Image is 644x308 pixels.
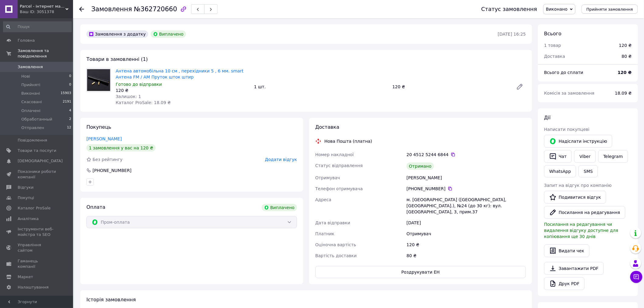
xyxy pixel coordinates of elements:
span: Прийняті [21,82,40,88]
span: Відгуки [18,185,33,190]
a: Редагувати [514,81,526,93]
span: Оплата [86,204,105,210]
span: Покупець [86,124,111,130]
span: 2191 [63,99,71,105]
a: Антена автомобільна 10 см , перехідники 5 , 6 мм. smart Антена FM / AM Пруток шток штир [116,68,243,79]
span: Товари в замовленні (1) [86,56,148,62]
a: [PERSON_NAME] [86,136,122,141]
span: Обработанный [21,117,52,122]
b: 120 ₴ [618,70,632,75]
span: Платник [315,231,334,236]
button: Роздрукувати ЕН [315,266,526,278]
span: Написати покупцеві [544,127,590,132]
div: 120 ₴ [619,42,632,48]
div: 80 ₴ [405,250,527,261]
div: Виплачено [262,204,297,211]
span: Додати відгук [265,157,297,162]
div: Отримано [407,163,434,170]
span: Замовлення [18,64,43,70]
a: Telegram [598,150,628,163]
span: Комісія за замовлення [544,91,595,96]
div: Виплачено [151,30,186,38]
span: Скасовані [21,99,42,105]
span: Маркет [18,274,33,280]
span: Виконано [546,7,568,12]
button: Чат [544,150,572,163]
span: Залишок: 1 [116,94,141,99]
input: Пошук [3,21,72,32]
a: WhatsApp [544,165,576,177]
span: Всього до сплати [544,70,583,75]
div: [PERSON_NAME] [405,172,527,183]
div: Отримувач [405,228,527,239]
span: 2 [69,117,71,122]
span: Замовлення [91,5,132,13]
div: Нова Пошта (платна) [323,138,374,144]
button: Прийняти замовлення [582,5,638,14]
span: 0 [69,74,71,79]
span: Каталог ProSale [18,205,51,211]
span: Всього [544,31,562,37]
span: Доставка [315,124,339,130]
div: Ваш ID: 3051378 [20,9,73,15]
span: Без рейтингу [93,157,123,162]
span: Номер накладної [315,152,354,157]
span: Головна [18,38,35,43]
button: SMS [579,165,598,177]
span: Оціночна вартість [315,242,356,247]
span: Товари та послуги [18,148,56,153]
span: Вартість доставки [315,253,357,258]
div: 120 ₴ [405,239,527,250]
button: Видати чек [544,244,590,257]
span: Гаманець компанії [18,258,56,269]
span: Покупці [18,195,34,201]
span: Прийняти замовлення [586,7,633,12]
span: Замовлення та повідомлення [18,48,73,59]
button: Посилання на редагування [544,206,625,219]
img: Антена автомобільна 10 см , перехідники 5 , 6 мм. smart Антена FM / AM Пруток шток штир [87,69,110,91]
span: Запит на відгук про компанію [544,183,612,188]
span: Повідомлення [18,138,47,143]
span: 12 [67,125,71,131]
span: Каталог ProSale: 18.09 ₴ [116,100,171,105]
span: 1 товар [544,43,561,48]
span: Адреса [315,197,331,202]
span: 15903 [61,91,71,96]
span: Доставка [544,54,565,59]
span: Історія замовлення [86,297,136,303]
span: Виконані [21,91,40,96]
span: Отправлен [21,125,44,131]
span: Аналітика [18,216,39,222]
button: Чат з покупцем [630,271,642,283]
span: Оплачені [21,108,40,114]
div: 20 4512 5244 6844 [407,152,526,158]
span: 4 [69,108,71,114]
span: Готово до відправки [116,82,162,87]
span: Статус відправлення [315,163,363,168]
span: Parcel - інтернет магазин. [20,4,65,9]
span: Налаштування [18,285,49,290]
span: Отримувач [315,175,340,180]
button: Надіслати інструкцію [544,135,612,148]
div: 120 ₴ [116,87,249,93]
span: Дата відправки [315,220,350,225]
div: Повернутися назад [79,6,84,12]
time: [DATE] 16:25 [498,32,526,37]
span: Інструменти веб-майстра та SEO [18,226,56,237]
span: №362720660 [134,5,177,13]
span: 18.09 ₴ [615,91,632,96]
a: Подивитися відгук [544,191,606,204]
div: [PHONE_NUMBER] [407,186,526,192]
a: Завантажити PDF [544,262,604,275]
div: Замовлення з додатку [86,30,148,38]
span: Посилання на редагування чи видалення відгуку доступне для копіювання ще 30 днів [544,222,618,239]
a: Viber [574,150,596,163]
div: м. [GEOGRAPHIC_DATA] ([GEOGRAPHIC_DATA], [GEOGRAPHIC_DATA].), №24 (до 30 кг): вул. [GEOGRAPHIC_DA... [405,194,527,217]
span: Телефон отримувача [315,186,363,191]
div: 80 ₴ [618,50,635,63]
div: [PHONE_NUMBER] [92,167,132,173]
span: 0 [69,82,71,88]
div: Статус замовлення [481,6,537,12]
span: Показники роботи компанії [18,169,56,180]
span: Управління сайтом [18,242,56,253]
